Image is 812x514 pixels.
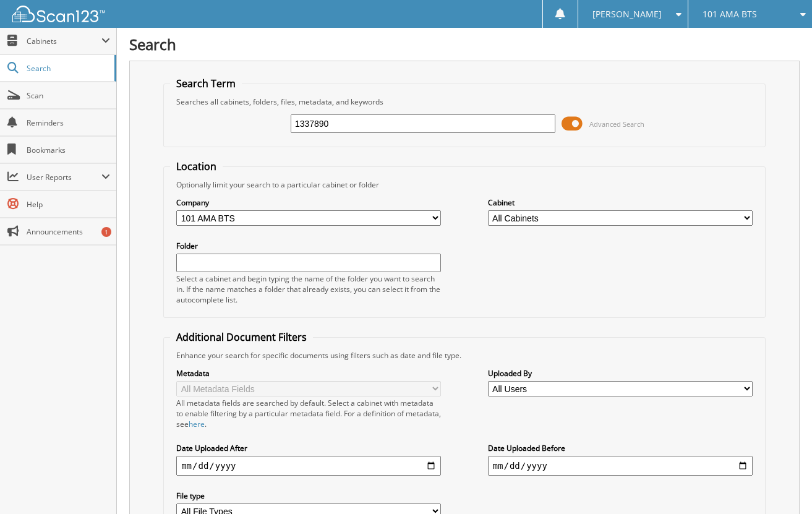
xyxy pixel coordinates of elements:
[189,419,205,429] a: here
[101,227,111,237] div: 1
[589,119,644,129] span: Advanced Search
[176,490,441,501] label: File type
[488,443,753,453] label: Date Uploaded Before
[176,456,441,476] input: start
[170,96,759,107] div: Searches all cabinets, folders, files, metadata, and keywords
[27,172,101,182] span: User Reports
[170,77,242,90] legend: Search Term
[176,368,441,379] label: Metadata
[592,11,662,18] span: [PERSON_NAME]
[176,241,441,251] label: Folder
[27,90,110,101] span: Scan
[170,179,759,190] div: Optionally limit your search to a particular cabinet or folder
[27,226,110,237] span: Announcements
[488,197,753,208] label: Cabinet
[27,199,110,210] span: Help
[170,330,313,344] legend: Additional Document Filters
[176,273,441,305] div: Select a cabinet and begin typing the name of the folder you want to search in. If the name match...
[170,350,759,361] div: Enhance your search for specific documents using filters such as date and file type.
[176,398,441,429] div: All metadata fields are searched by default. Select a cabinet with metadata to enable filtering b...
[488,456,753,476] input: end
[27,118,110,128] span: Reminders
[176,443,441,453] label: Date Uploaded After
[176,197,441,208] label: Company
[12,6,105,22] img: scan123-logo-white.svg
[488,368,753,379] label: Uploaded By
[129,34,800,54] h1: Search
[27,36,101,46] span: Cabinets
[170,160,223,173] legend: Location
[27,145,110,155] span: Bookmarks
[27,63,108,74] span: Search
[703,11,757,18] span: 101 AMA BTS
